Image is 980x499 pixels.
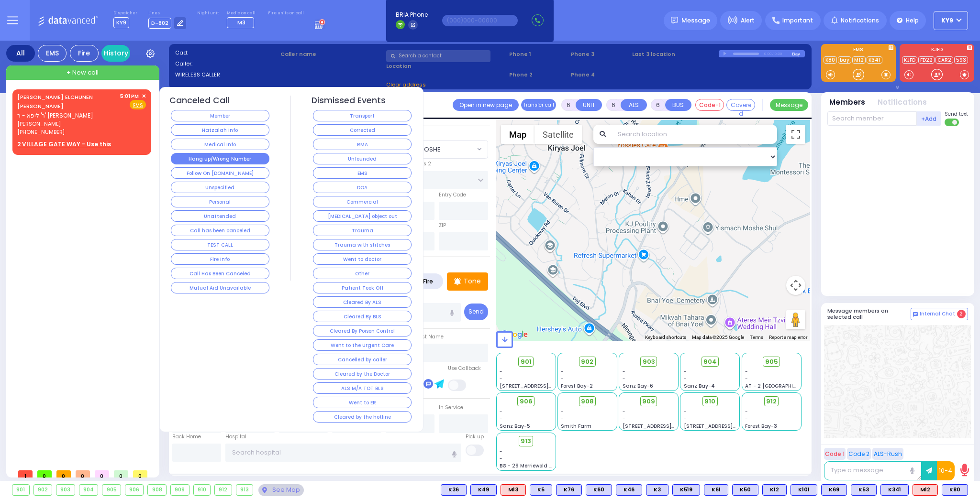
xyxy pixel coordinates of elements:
[500,462,553,469] span: BG - 29 Merriewold S.
[313,268,412,279] button: Other
[225,433,246,441] label: Hospital
[913,484,938,496] div: M12
[945,110,968,118] span: Send text
[17,120,117,128] span: [PERSON_NAME]
[500,423,530,430] span: Sanz Bay-5
[623,382,653,390] span: Sanz Bay-6
[791,484,817,496] div: BLS
[268,11,304,16] label: Fire units on call
[441,484,467,496] div: K36
[313,139,412,150] button: RMA
[17,93,93,110] a: [PERSON_NAME] ELCHUNEN [PERSON_NAME]
[521,99,556,111] button: Transfer call
[313,110,412,121] button: Transport
[258,484,303,496] div: See map
[745,375,748,382] span: -
[500,375,502,382] span: -
[913,484,938,496] div: ALS
[786,276,805,295] button: Map camera controls
[464,276,481,286] p: Tone
[313,325,412,336] button: Cleared By Poison Control
[867,56,882,64] a: K341
[133,470,147,477] span: 0
[171,167,269,179] button: Follow On [DOMAIN_NAME]
[741,16,755,25] span: Alert
[671,17,678,24] img: message.svg
[942,484,968,496] div: BLS
[576,99,602,111] button: UNIT
[237,19,245,26] span: M3
[439,404,463,412] label: In Service
[792,50,805,57] div: Bay
[791,484,817,496] div: K101
[171,124,269,136] button: Hatzalah Info
[642,397,655,406] span: 909
[227,11,257,16] label: Medic on call
[171,225,269,236] button: Call has been canceled
[621,99,647,111] button: ALS
[623,375,625,382] span: -
[464,304,488,320] button: Send
[313,182,412,193] button: DOA
[561,408,564,415] span: -
[442,15,518,26] input: (000)000-00000
[581,357,593,367] span: 902
[561,368,564,375] span: -
[900,47,974,54] label: KJFD
[786,125,805,144] button: Toggle fullscreen view
[643,357,655,367] span: 903
[133,102,143,109] u: EMS
[17,128,65,136] span: [PHONE_NUMBER]
[571,71,629,79] span: Phone 4
[67,68,99,77] span: + New call
[745,423,777,430] span: Forest Bay-3
[386,62,506,70] label: Location
[6,45,35,62] div: All
[704,484,728,496] div: K61
[470,484,497,496] div: BLS
[236,485,253,495] div: 913
[120,93,139,100] span: 5:01 PM
[827,308,911,320] h5: Message members on selected call
[521,357,532,367] span: 901
[386,50,490,62] input: Search a contact
[782,16,813,25] span: Important
[745,408,748,415] span: -
[313,239,412,250] button: Trauma with stitches
[646,484,668,496] div: K3
[954,56,968,64] a: 593
[745,415,748,423] span: -
[732,484,758,496] div: BLS
[386,81,426,88] span: Clear address
[313,253,412,265] button: Went to doctor
[79,485,98,495] div: 904
[561,382,593,390] span: Forest Bay-2
[171,253,269,265] button: Fire Info
[386,140,488,158] span: BEIRECH MOSHE
[623,368,625,375] span: -
[732,484,758,496] div: K50
[38,14,101,26] img: Logo
[935,56,953,64] a: CAR2
[280,50,383,58] label: Caller name
[934,11,968,30] button: KY9
[171,282,269,293] button: Mutual Aid Unavailable
[612,125,777,144] input: Search location
[171,485,189,495] div: 909
[841,16,879,25] span: Notifications
[17,140,111,148] u: 2 VILLAGE GATE WAY - Use this
[827,111,917,126] input: Search member
[412,333,444,341] label: P Last Name
[171,268,269,279] button: Call Has Been Canceled
[851,484,877,496] div: K53
[171,182,269,193] button: Unspecified
[821,484,847,496] div: K69
[439,222,446,229] label: ZIP
[703,357,717,367] span: 904
[913,312,918,317] img: comment-alt.png
[12,485,29,495] div: 901
[313,339,412,351] button: Went to the Urgent Care
[941,16,953,25] span: KY9
[18,470,33,477] span: 1
[623,408,625,415] span: -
